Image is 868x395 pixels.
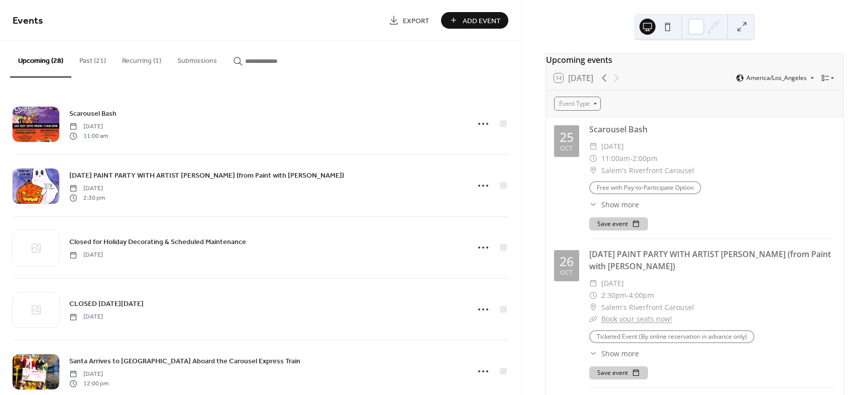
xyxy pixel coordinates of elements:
[69,236,246,248] a: Closed for Holiday Decorating & Scheduled Maintenance
[632,152,658,165] span: 2:00pm
[746,75,807,81] span: America/Los_Angeles
[71,41,114,76] button: Past (21)
[601,140,624,152] span: [DATE]
[69,312,103,322] span: [DATE]
[10,41,71,77] button: Upcoming (28)
[69,356,300,367] span: Santa Arrives to [GEOGRAPHIC_DATA] Aboard the Carousel Express Train
[601,199,639,210] span: Show more
[589,301,597,313] div: ​
[381,12,437,29] a: Export
[69,299,144,309] span: CLOSED [DATE][DATE]
[589,152,597,165] div: ​
[69,355,300,367] a: Santa Arrives to [GEOGRAPHIC_DATA] Aboard the Carousel Express Train
[626,289,629,301] span: -
[560,145,573,152] div: Oct
[69,109,117,119] span: Scarousel Bash
[13,11,43,31] span: Events
[560,131,574,143] div: 25
[114,41,169,76] button: Recurring (1)
[589,277,597,289] div: ​
[630,152,632,165] span: -
[589,366,648,379] button: Save event
[589,199,597,210] div: ​
[560,270,573,276] div: Oct
[169,41,225,76] button: Submissions
[589,140,597,152] div: ​
[601,348,639,359] span: Show more
[601,165,694,177] span: Salem's Riverfront Carousel
[589,289,597,301] div: ​
[560,255,574,268] div: 26
[69,184,105,193] span: [DATE]
[69,379,108,388] span: 12:00 pm
[589,313,597,325] div: ​
[589,199,639,210] button: ​Show more
[589,249,831,272] a: [DATE] PAINT PARTY WITH ARTIST [PERSON_NAME] (from Paint with [PERSON_NAME])
[589,348,597,359] div: ​
[69,298,144,309] a: CLOSED [DATE][DATE]
[69,108,117,119] a: Scarousel Bash
[69,237,246,248] span: Closed for Holiday Decorating & Scheduled Maintenance
[546,54,843,66] div: Upcoming events
[441,12,508,29] button: Add Event
[601,152,630,165] span: 11:00am
[69,251,103,260] span: [DATE]
[69,131,108,140] span: 11:00 am
[601,301,694,313] span: Salem's Riverfront Carousel
[629,289,654,301] span: 4:00pm
[589,217,648,230] button: Save event
[601,314,672,324] a: Book your seats now!
[463,16,501,26] span: Add Event
[69,122,108,131] span: [DATE]
[601,277,624,289] span: [DATE]
[69,170,344,181] a: [DATE] PAINT PARTY WITH ARTIST [PERSON_NAME] (from Paint with [PERSON_NAME])
[69,171,344,181] span: [DATE] PAINT PARTY WITH ARTIST [PERSON_NAME] (from Paint with [PERSON_NAME])
[589,165,597,177] div: ​
[601,289,626,301] span: 2:30pm
[589,348,639,359] button: ​Show more
[403,16,429,26] span: Export
[69,370,108,379] span: [DATE]
[589,123,835,135] div: Scarousel Bash
[69,193,105,202] span: 2:30 pm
